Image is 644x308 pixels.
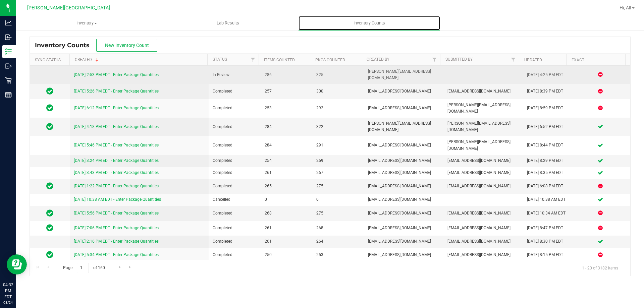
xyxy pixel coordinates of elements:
[527,196,567,203] div: [DATE] 10:38 AM EDT
[316,72,360,78] span: 325
[299,16,440,30] a: Inventory Counts
[213,196,256,203] span: Cancelled
[447,102,519,115] span: [PERSON_NAME][EMAIL_ADDRESS][DOMAIN_NAME]
[115,263,124,272] a: Go to the next page
[3,282,13,300] p: 04:32 PM EDT
[316,105,360,111] span: 292
[566,54,625,66] th: Exact
[77,263,89,273] input: 1
[265,252,308,258] span: 250
[368,170,439,176] span: [EMAIL_ADDRESS][DOMAIN_NAME]
[316,238,360,245] span: 264
[447,158,519,164] span: [EMAIL_ADDRESS][DOMAIN_NAME]
[367,57,389,62] a: Created By
[447,210,519,217] span: [EMAIL_ADDRESS][DOMAIN_NAME]
[96,39,157,52] button: New Inventory Count
[316,210,360,217] span: 275
[368,210,439,217] span: [EMAIL_ADDRESS][DOMAIN_NAME]
[527,252,567,258] div: [DATE] 8:15 PM EDT
[368,68,439,81] span: [PERSON_NAME][EMAIL_ADDRESS][DOMAIN_NAME]
[74,197,161,202] a: [DATE] 10:38 AM EDT - Enter Package Quantities
[316,225,360,231] span: 268
[316,88,360,95] span: 300
[265,196,308,203] span: 0
[316,142,360,148] span: 291
[524,58,542,62] a: Updated
[46,208,53,218] span: In Sync
[265,183,308,189] span: 265
[5,48,12,55] inline-svg: Inventory
[447,225,519,231] span: [EMAIL_ADDRESS][DOMAIN_NAME]
[213,252,256,258] span: Completed
[507,54,519,65] a: Filter
[157,16,299,30] a: Lab Results
[368,88,439,95] span: [EMAIL_ADDRESS][DOMAIN_NAME]
[527,210,567,217] div: [DATE] 10:34 AM EDT
[447,238,519,245] span: [EMAIL_ADDRESS][DOMAIN_NAME]
[429,54,440,65] a: Filter
[125,263,135,272] a: Go to the last page
[316,158,360,164] span: 259
[74,226,159,230] a: [DATE] 7:06 PM EDT - Enter Package Quantities
[527,158,567,164] div: [DATE] 8:29 PM EDT
[265,88,308,95] span: 257
[368,120,439,133] span: [PERSON_NAME][EMAIL_ADDRESS][DOMAIN_NAME]
[208,20,248,26] span: Lab Results
[213,142,256,148] span: Completed
[74,106,159,110] a: [DATE] 6:12 PM EDT - Enter Package Quantities
[5,63,12,69] inline-svg: Outbound
[344,20,394,26] span: Inventory Counts
[74,211,159,215] a: [DATE] 5:56 PM EDT - Enter Package Quantities
[265,72,308,78] span: 286
[527,142,567,148] div: [DATE] 8:44 PM EDT
[5,91,12,98] inline-svg: Reports
[213,158,256,164] span: Completed
[7,254,27,274] iframe: Resource center
[265,225,308,231] span: 261
[315,58,345,62] a: Pkgs Counted
[447,120,519,133] span: [PERSON_NAME][EMAIL_ADDRESS][DOMAIN_NAME]
[213,170,256,176] span: Completed
[577,263,624,273] span: 1 - 20 of 3182 items
[74,124,159,129] a: [DATE] 4:18 PM EDT - Enter Package Quantities
[447,183,519,189] span: [EMAIL_ADDRESS][DOMAIN_NAME]
[213,124,256,130] span: Completed
[3,300,13,305] p: 08/24
[447,170,519,176] span: [EMAIL_ADDRESS][DOMAIN_NAME]
[316,196,360,203] span: 0
[368,252,439,258] span: [EMAIL_ADDRESS][DOMAIN_NAME]
[368,105,439,111] span: [EMAIL_ADDRESS][DOMAIN_NAME]
[368,238,439,245] span: [EMAIL_ADDRESS][DOMAIN_NAME]
[46,181,53,191] span: In Sync
[75,57,100,62] a: Created
[74,170,159,175] a: [DATE] 3:43 PM EDT - Enter Package Quantities
[74,72,159,77] a: [DATE] 2:53 PM EDT - Enter Package Quantities
[368,158,439,164] span: [EMAIL_ADDRESS][DOMAIN_NAME]
[213,238,256,245] span: Completed
[74,89,159,94] a: [DATE] 5:26 PM EDT - Enter Package Quantities
[5,34,12,41] inline-svg: Inbound
[527,124,567,130] div: [DATE] 6:52 PM EDT
[527,170,567,176] div: [DATE] 8:35 AM EDT
[265,105,308,111] span: 253
[368,196,439,203] span: [EMAIL_ADDRESS][DOMAIN_NAME]
[57,263,110,273] span: Page of 160
[527,225,567,231] div: [DATE] 8:47 PM EDT
[213,105,256,111] span: Completed
[527,105,567,111] div: [DATE] 8:59 PM EDT
[27,5,110,11] span: [PERSON_NAME][GEOGRAPHIC_DATA]
[447,139,519,151] span: [PERSON_NAME][EMAIL_ADDRESS][DOMAIN_NAME]
[213,57,227,62] a: Status
[265,210,308,217] span: 268
[213,210,256,217] span: Completed
[620,5,631,10] span: Hi, Al!
[74,158,159,163] a: [DATE] 3:24 PM EDT - Enter Package Quantities
[316,252,360,258] span: 253
[5,77,12,84] inline-svg: Retail
[105,43,149,48] span: New Inventory Count
[368,183,439,189] span: [EMAIL_ADDRESS][DOMAIN_NAME]
[46,86,53,96] span: In Sync
[527,183,567,189] div: [DATE] 6:08 PM EDT
[35,58,61,62] a: Sync Status
[5,19,12,26] inline-svg: Analytics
